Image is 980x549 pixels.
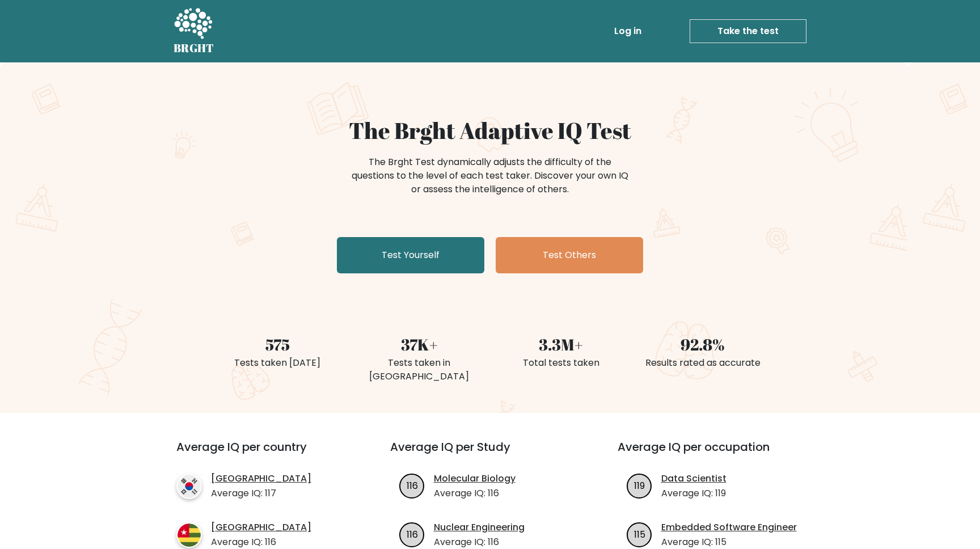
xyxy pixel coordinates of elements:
div: The Brght Test dynamically adjusts the difficulty of the questions to the level of each test take... [348,155,632,196]
div: Results rated as accurate [639,356,767,370]
h3: Average IQ per country [176,440,349,467]
a: [GEOGRAPHIC_DATA] [211,521,311,534]
div: Total tests taken [497,356,625,370]
h3: Average IQ per Study [390,440,590,467]
text: 119 [634,479,645,492]
img: country [176,474,202,499]
p: Average IQ: 119 [661,487,726,500]
div: 92.8% [639,332,767,356]
text: 116 [406,479,417,492]
text: 115 [633,527,645,540]
h1: The Brght Adaptive IQ Test [213,117,767,144]
a: Take the test [690,19,806,43]
img: country [176,522,202,548]
p: Average IQ: 116 [434,535,525,549]
div: Tests taken in [GEOGRAPHIC_DATA] [355,356,483,383]
a: [GEOGRAPHIC_DATA] [211,472,311,485]
p: Average IQ: 116 [211,535,311,549]
a: BRGHT [174,5,214,58]
a: Test Others [496,237,643,273]
p: Average IQ: 116 [434,487,516,500]
div: 3.3M+ [497,332,625,356]
div: 575 [213,332,341,356]
a: Log in [610,20,646,43]
p: Average IQ: 117 [211,487,311,500]
text: 116 [406,527,417,540]
div: Tests taken [DATE] [213,356,341,370]
div: 37K+ [355,332,483,356]
p: Average IQ: 115 [661,535,797,549]
a: Data Scientist [661,472,726,485]
h5: BRGHT [174,41,214,55]
a: Embedded Software Engineer [661,521,797,534]
a: Nuclear Engineering [434,521,525,534]
a: Test Yourself [337,237,484,273]
a: Molecular Biology [434,472,516,485]
h3: Average IQ per occupation [618,440,818,467]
